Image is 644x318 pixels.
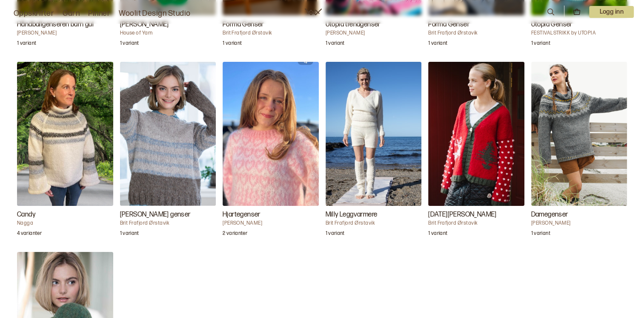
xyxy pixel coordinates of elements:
a: Pinner [88,8,110,20]
p: 2 varianter [223,230,247,239]
p: 1 variant [531,230,550,239]
h4: Brit Frafjord Ørstavik [223,30,319,37]
a: Milly Leggvarmere [326,62,422,242]
a: Oppskrifter [14,8,54,20]
h3: Milly Leggvarmere [326,210,422,220]
p: Logg inn [589,6,634,18]
h4: Brit Frafjord Ørstavik [428,220,524,227]
h4: Brit Frafjord Ørstavik [428,30,524,37]
p: 1 variant [223,40,242,49]
h4: [PERSON_NAME] [531,220,627,227]
a: Candy [17,62,113,242]
h3: Damegenser [531,210,627,220]
p: 1 variant [120,230,139,239]
img: Brit Frafjord ØrstavikMilly Leggvarmere [326,62,422,206]
h3: [PERSON_NAME] genser [120,210,216,220]
h3: [DATE][PERSON_NAME] [428,210,524,220]
p: 1 variant [120,40,139,49]
img: Brit Frafjord ØrstavikNatale Cardigan [428,62,524,206]
p: 4 varianter [17,230,42,239]
h3: Håndballgenseren barn gul [17,20,113,30]
a: Damegenser [531,62,627,242]
h4: Brit Frafjord Ørstavik [326,220,422,227]
a: Woolit Design Studio [119,8,191,20]
a: Ragne Chunky genser [120,62,216,242]
h4: [PERSON_NAME] [223,220,319,227]
a: Hjartegenser [223,62,319,242]
p: 1 variant [326,230,345,239]
h3: [PERSON_NAME] [120,20,216,30]
h4: Brit Frafjord Ørstavik [120,220,216,227]
a: Natale Cardigan [428,62,524,242]
img: Vibek LauritsenHjartegenser [223,62,319,206]
h4: Nagga [17,220,113,227]
h4: [PERSON_NAME] [17,30,113,37]
h4: FESTIVALSTRIKK by UTOPIA [531,30,627,37]
h4: [PERSON_NAME] [326,30,422,37]
button: User dropdown [589,6,634,18]
p: 1 variant [428,230,447,239]
h3: Hjartegenser [223,210,319,220]
img: Hrönn JónsdóttirDamegenser [531,62,627,206]
img: Brit Frafjord ØrstavikRagne Chunky genser [120,62,216,206]
a: Woolit [305,9,322,15]
p: 1 variant [531,40,550,49]
h4: House of Yarn [120,30,216,37]
h3: Forma Genser [223,20,319,30]
h3: Utopia Genser [531,20,627,30]
img: NaggaCandy [17,62,113,206]
h3: Forma Genser [428,20,524,30]
p: 1 variant [326,40,345,49]
a: Garn [63,8,80,20]
p: 1 variant [17,40,36,49]
p: 1 variant [428,40,447,49]
h3: Utopia trendgenser [326,20,422,30]
h3: Candy [17,210,113,220]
